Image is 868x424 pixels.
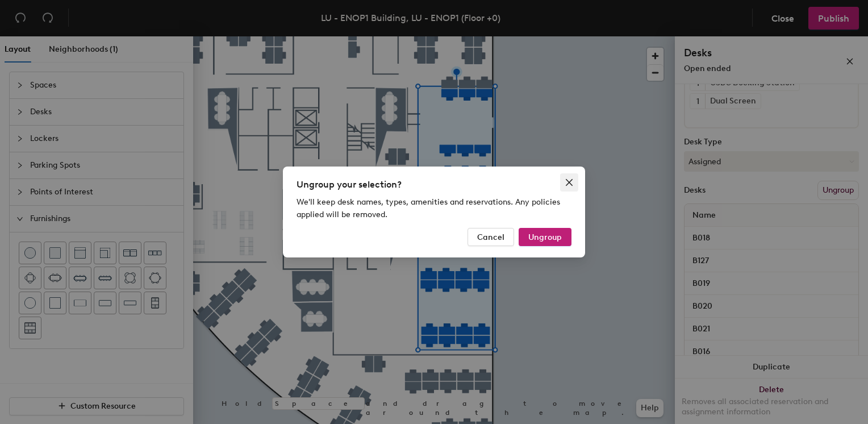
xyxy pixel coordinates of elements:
[519,228,571,246] button: Ungroup
[477,232,504,242] span: Cancel
[528,232,562,242] span: Ungroup
[560,173,578,192] button: Close
[468,228,514,246] button: Cancel
[297,197,560,219] span: We'll keep desk names, types, amenities and reservations. Any policies applied will be removed.
[297,178,571,192] div: Ungroup your selection?
[565,178,574,187] span: close
[560,178,578,187] span: Close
